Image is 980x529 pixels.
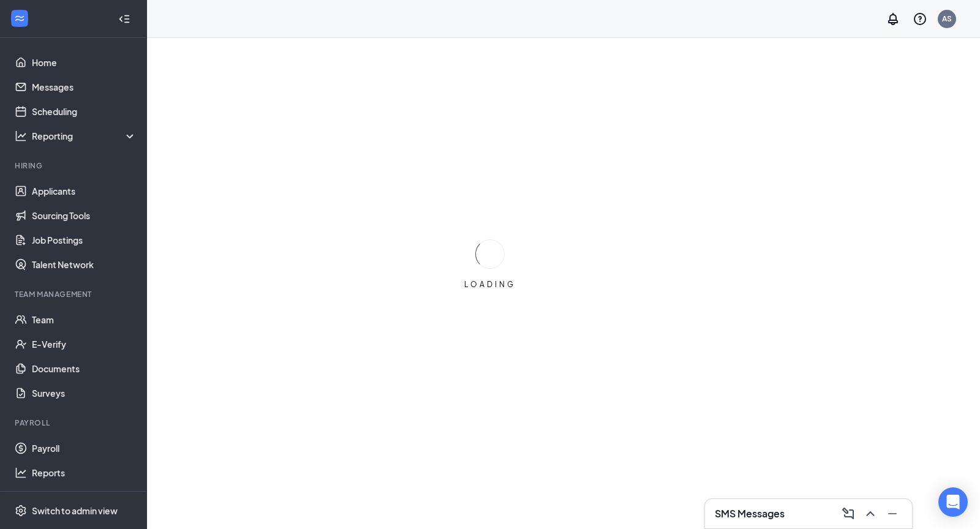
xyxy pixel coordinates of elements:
[886,12,900,26] svg: Notifications
[32,436,137,460] a: Payroll
[32,332,137,356] a: E-Verify
[883,504,902,523] button: Minimize
[861,504,880,523] button: ChevronUp
[32,356,137,381] a: Documents
[459,279,521,290] div: LOADING
[32,75,137,99] a: Messages
[32,179,137,203] a: Applicants
[32,307,137,332] a: Team
[32,99,137,124] a: Scheduling
[32,505,118,517] div: Switch to admin view
[913,12,927,26] svg: QuestionInfo
[32,252,137,277] a: Talent Network
[32,381,137,405] a: Surveys
[15,160,134,171] div: Hiring
[32,460,137,485] a: Reports
[841,506,856,521] svg: ComposeMessage
[715,507,785,520] h3: SMS Messages
[885,506,900,521] svg: Minimize
[938,487,968,517] div: Open Intercom Messenger
[15,418,134,428] div: Payroll
[15,505,27,517] svg: Settings
[32,50,137,75] a: Home
[32,228,137,252] a: Job Postings
[32,203,137,228] a: Sourcing Tools
[863,506,878,521] svg: ChevronUp
[118,13,130,25] svg: Collapse
[15,289,134,299] div: Team Management
[839,504,858,523] button: ComposeMessage
[32,130,137,142] div: Reporting
[13,12,26,24] svg: WorkstreamLogo
[942,13,952,24] div: AS
[15,130,27,142] svg: Analysis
